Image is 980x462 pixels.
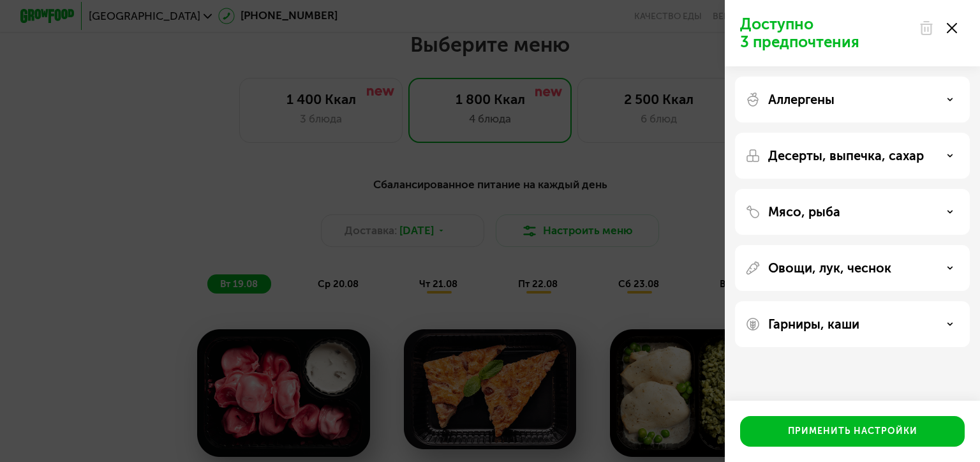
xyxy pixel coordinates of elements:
[740,15,911,51] p: Доступно 3 предпочтения
[768,317,859,332] p: Гарниры, каши
[740,416,965,447] button: Применить настройки
[768,148,924,163] p: Десерты, выпечка, сахар
[788,425,917,438] div: Применить настройки
[768,260,891,276] p: Овощи, лук, чеснок
[768,92,835,107] p: Аллергены
[768,204,840,220] p: Мясо, рыба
